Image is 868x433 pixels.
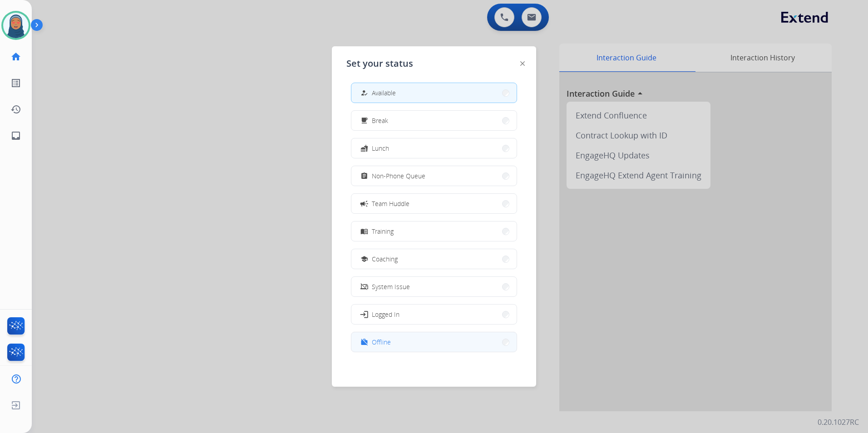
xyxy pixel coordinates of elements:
[372,199,409,208] span: Team Huddle
[372,337,391,347] span: Offline
[351,277,517,296] button: System Issue
[360,338,368,346] mat-icon: work_off
[360,144,368,152] mat-icon: fastfood
[351,305,517,324] button: Logged In
[360,310,369,319] mat-icon: login
[372,143,389,153] span: Lunch
[351,111,517,130] button: Break
[351,138,517,158] button: Lunch
[372,282,410,291] span: System Issue
[360,117,368,124] mat-icon: free_breakfast
[351,83,517,103] button: Available
[10,104,21,115] mat-icon: history
[372,88,396,98] span: Available
[10,78,21,89] mat-icon: list_alt
[372,171,425,181] span: Non-Phone Queue
[10,130,21,141] mat-icon: inbox
[346,57,413,70] span: Set your status
[351,332,517,352] button: Offline
[372,254,398,264] span: Coaching
[351,249,517,269] button: Coaching
[360,89,368,97] mat-icon: how_to_reg
[351,194,517,213] button: Team Huddle
[520,61,525,66] img: close-button
[818,417,859,428] p: 0.20.1027RC
[372,310,399,319] span: Logged In
[372,226,394,236] span: Training
[372,116,388,125] span: Break
[360,283,368,290] mat-icon: phonelink_off
[360,199,369,208] mat-icon: campaign
[360,227,368,235] mat-icon: menu_book
[3,13,29,38] img: avatar
[360,255,368,263] mat-icon: school
[10,51,21,62] mat-icon: home
[351,221,517,241] button: Training
[360,172,368,180] mat-icon: assignment
[351,166,517,186] button: Non-Phone Queue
